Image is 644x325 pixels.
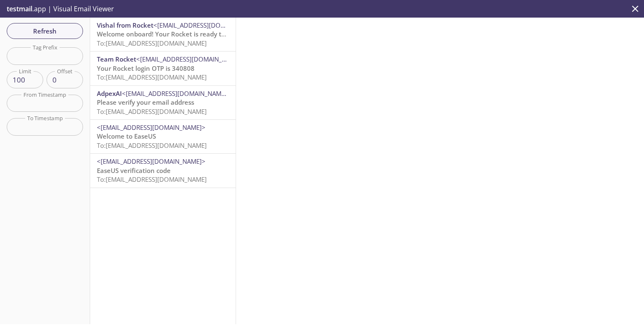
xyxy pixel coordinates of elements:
[122,89,231,98] span: <[EMAIL_ADDRESS][DOMAIN_NAME]>
[97,73,207,81] span: To: [EMAIL_ADDRESS][DOMAIN_NAME]
[97,157,205,165] span: <[EMAIL_ADDRESS][DOMAIN_NAME]>
[97,123,205,132] span: <[EMAIL_ADDRESS][DOMAIN_NAME]>
[97,141,207,150] span: To: [EMAIL_ADDRESS][DOMAIN_NAME]
[90,52,236,85] div: Team Rocket<[EMAIL_ADDRESS][DOMAIN_NAME]>Your Rocket login OTP is 340808To:[EMAIL_ADDRESS][DOMAIN...
[90,120,236,153] div: <[EMAIL_ADDRESS][DOMAIN_NAME]>Welcome to EaseUSTo:[EMAIL_ADDRESS][DOMAIN_NAME]
[13,26,76,36] span: Refresh
[90,18,236,188] nav: emails
[97,107,207,116] span: To: [EMAIL_ADDRESS][DOMAIN_NAME]
[97,55,136,63] span: Team Rocket
[90,154,236,187] div: <[EMAIL_ADDRESS][DOMAIN_NAME]>EaseUS verification codeTo:[EMAIL_ADDRESS][DOMAIN_NAME]
[7,23,83,39] button: Refresh
[153,21,262,29] span: <[EMAIL_ADDRESS][DOMAIN_NAME]>
[97,132,156,140] span: Welcome to EaseUS
[90,18,236,51] div: Vishal from Rocket<[EMAIL_ADDRESS][DOMAIN_NAME]>Welcome onboard! Your Rocket is ready to blast of...
[97,166,171,175] span: EaseUS verification code
[136,55,245,63] span: <[EMAIL_ADDRESS][DOMAIN_NAME]>
[97,30,252,38] span: Welcome onboard! Your Rocket is ready to blast off
[97,64,195,72] span: Your Rocket login OTP is 340808
[97,89,122,98] span: AdpexAI
[97,98,194,106] span: Please verify your email address
[90,86,236,119] div: AdpexAI<[EMAIL_ADDRESS][DOMAIN_NAME]>Please verify your email addressTo:[EMAIL_ADDRESS][DOMAIN_NAME]
[7,4,32,13] span: testmail
[97,21,153,29] span: Vishal from Rocket
[97,39,207,47] span: To: [EMAIL_ADDRESS][DOMAIN_NAME]
[97,175,207,183] span: To: [EMAIL_ADDRESS][DOMAIN_NAME]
